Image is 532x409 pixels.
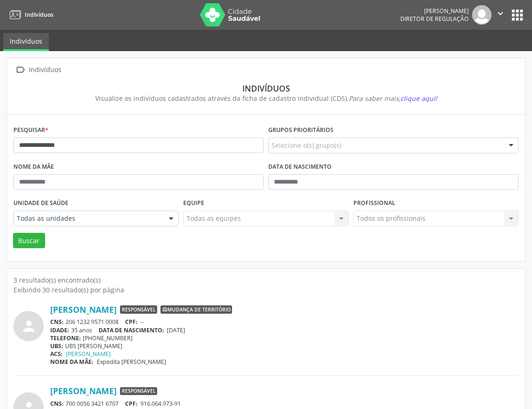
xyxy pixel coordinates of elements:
[50,334,519,342] div: [PHONE_NUMBER]
[13,285,519,295] div: Exibindo 30 resultado(s) por página
[27,63,63,77] div: Indivíduos
[50,304,117,315] a: [PERSON_NAME]
[353,196,395,211] label: Profissional
[125,318,138,326] span: CPF:
[97,358,166,366] span: Expedita [PERSON_NAME]
[50,342,63,350] span: UBS:
[13,275,519,285] div: 3 resultado(s) encontrado(s)
[167,326,185,334] span: [DATE]
[50,400,519,408] div: 700 0056 3421 6707
[50,318,64,326] span: CNS:
[400,7,469,15] div: [PERSON_NAME]
[13,160,54,174] label: Nome da mãe
[492,5,509,25] button: 
[13,63,63,77] a:  Indivíduos
[17,214,160,223] span: Todas as unidades
[13,123,48,138] label: Pesquisar
[50,342,519,350] div: UBS [PERSON_NAME]
[50,350,63,358] span: ACS:
[268,160,332,174] label: Data de nascimento
[140,400,181,408] span: 916.064.973-91
[50,326,69,334] span: IDADE:
[120,305,157,314] span: Responsável
[20,83,512,93] div: Indivíduos
[472,5,492,25] img: img
[7,7,53,22] a: Indivíduos
[13,63,27,77] i: 
[66,350,111,358] a: [PERSON_NAME]
[120,387,157,396] span: Responsável
[50,326,519,334] div: 35 anos
[125,400,138,408] span: CPF:
[50,358,93,366] span: NOME DA MÃE:
[160,305,232,314] span: Mudança de território
[349,94,437,103] i: Para saber mais,
[50,318,519,326] div: 206 1232 9571 0008
[13,233,45,249] button: Buscar
[268,123,333,138] label: Grupos prioritários
[3,33,49,51] a: Indivíduos
[400,15,469,23] span: Diretor de regulação
[50,334,81,342] span: TELEFONE:
[183,196,204,211] label: Equipe
[400,94,437,103] span: clique aqui!
[20,318,37,335] i: person
[140,318,144,326] span: --
[50,400,64,408] span: CNS:
[20,93,512,103] div: Visualize os indivíduos cadastrados através da ficha de cadastro individual (CDS).
[495,8,505,19] i: 
[25,11,53,19] span: Indivíduos
[13,196,68,211] label: Unidade de saúde
[50,386,117,396] a: [PERSON_NAME]
[272,140,341,150] span: Selecione o(s) grupo(s)
[99,326,164,334] span: DATA DE NASCIMENTO:
[509,7,525,23] button: apps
